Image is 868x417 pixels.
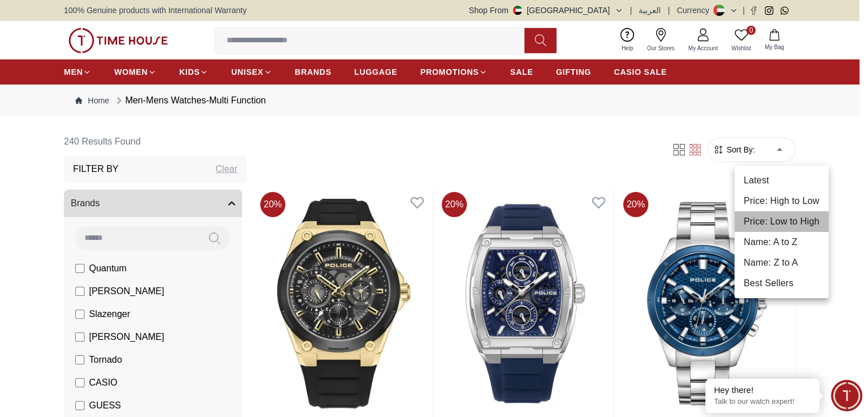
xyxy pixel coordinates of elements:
li: Latest [734,170,829,191]
p: Talk to our watch expert! [714,397,811,407]
li: Name: Z to A [734,252,829,273]
li: Name: A to Z [734,232,829,252]
div: Hey there! [714,384,811,396]
li: Price: Low to High [734,211,829,232]
li: Best Sellers [734,273,829,294]
div: Chat Widget [831,380,862,411]
li: Price: High to Low [734,191,829,211]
